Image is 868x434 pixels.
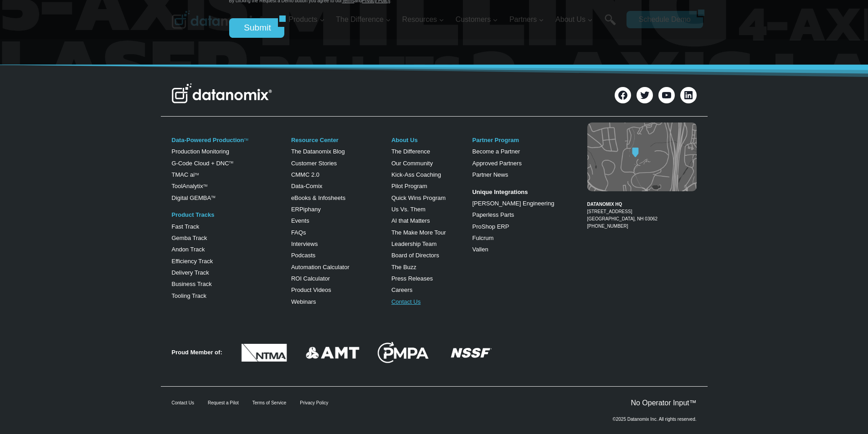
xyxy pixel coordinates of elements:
[391,148,430,155] a: The Difference
[587,123,697,191] img: Datanomix map image
[172,137,244,143] a: Data-Powered Production
[229,161,233,164] sup: TM
[203,184,207,187] a: TM
[391,286,412,293] a: Careers
[391,217,430,224] a: AI that Matters
[291,298,316,305] a: Webinars
[472,171,508,178] a: Partner News
[291,137,339,143] a: Resource Center
[472,211,514,218] a: Paperless Parts
[472,246,488,253] a: Vallen
[172,211,215,218] a: Product Tracks
[172,400,194,405] a: Contact Us
[195,173,199,176] sup: TM
[391,137,418,143] a: About Us
[244,138,248,141] a: TM
[391,171,441,178] a: Kick-Ass Coaching
[172,235,207,241] a: Gemba Track
[472,189,528,195] strong: Unique Integrations
[472,148,520,155] a: Become a Partner
[391,275,433,282] a: Press Releases
[172,83,272,103] img: Datanomix Logo
[172,258,213,265] a: Efficiency Track
[587,209,658,221] a: [STREET_ADDRESS][GEOGRAPHIC_DATA], NH 03062
[291,206,321,213] a: ERPiphany
[291,264,349,271] a: Automation Calculator
[172,171,199,178] a: TMAC aiTM
[172,349,222,356] strong: Proud Member of:
[391,252,439,259] a: Board of Directors
[631,399,696,407] a: No Operator Input™
[172,160,233,167] a: G-Code Cloud + DNCTM
[291,183,323,189] a: Data-Comix
[391,206,426,213] a: Us Vs. Them
[208,400,239,405] a: Request a Pilot
[172,246,205,253] a: Andon Track
[472,223,509,230] a: ProShop ERP
[211,195,215,199] sup: TM
[172,148,229,155] a: Production Monitoring
[472,235,493,241] a: Fulcrum
[472,200,554,207] a: [PERSON_NAME] Engineering
[291,252,315,259] a: Podcasts
[172,183,203,189] a: ToolAnalytix
[391,298,421,305] a: Contact Us
[612,417,696,422] p: ©2025 Datanomix Inc. All rights reserved.
[391,183,427,189] a: Pilot Program
[391,160,433,167] a: Our Community
[291,240,318,247] a: Interviews
[291,217,309,224] a: Events
[291,275,330,282] a: ROI Calculator
[291,148,345,155] a: The Datanomix Blog
[229,18,278,37] input: Submit
[391,229,446,236] a: The Make More Tour
[172,281,212,287] a: Business Track
[822,390,868,434] iframe: Chat Widget
[472,160,521,167] a: Approved Partners
[172,269,209,276] a: Delivery Track
[391,194,446,201] a: Quick Wins Program
[252,400,286,405] a: Terms of Service
[587,202,622,207] strong: DATANOMIX HQ
[391,240,437,247] a: Leadership Team
[291,194,345,201] a: eBooks & Infosheets
[291,160,337,167] a: Customer Stories
[172,223,200,230] a: Fast Track
[587,194,697,230] figcaption: [PHONE_NUMBER]
[391,264,416,271] a: The Buzz
[291,229,306,236] a: FAQs
[291,286,331,293] a: Product Videos
[472,137,519,143] a: Partner Program
[291,171,319,178] a: CMMC 2.0
[300,400,328,405] a: Privacy Policy
[172,194,216,201] a: Digital GEMBATM
[172,292,207,299] a: Tooling Track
